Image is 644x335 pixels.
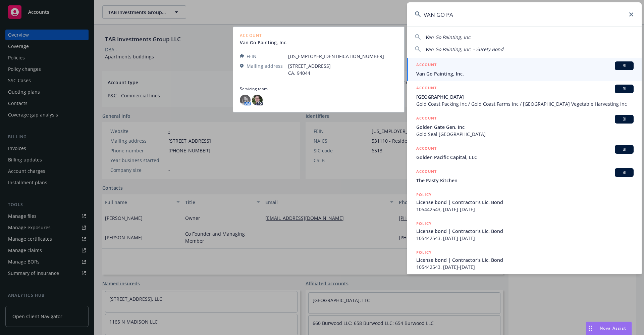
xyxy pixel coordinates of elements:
span: 105442543, [DATE]-[DATE] [416,235,634,242]
span: BI [618,170,631,176]
h5: POLICY [416,249,432,256]
span: License bond | Contractor's Lic. Bond [416,199,634,206]
a: ACCOUNTBI[GEOGRAPHIC_DATA]Gold Coast Packing Inc / Gold Coast Farms Inc / [GEOGRAPHIC_DATA] Veget... [407,81,642,111]
a: ACCOUNTBIGolden Pacific Capital, LLC [407,141,642,164]
h5: ACCOUNT [416,145,437,153]
button: Nova Assist [586,322,632,335]
span: Nova Assist [600,325,626,331]
span: BI [618,63,631,69]
a: POLICYLicense bond | Contractor's Lic. Bond105442543, [DATE]-[DATE] [407,217,642,245]
span: V [425,34,428,40]
a: POLICYLicense bond | Contractor's Lic. Bond105442543, [DATE]-[DATE] [407,245,642,274]
span: License bond | Contractor's Lic. Bond [416,256,634,264]
a: ACCOUNTBIThe Pasty Kitchen [407,164,642,188]
span: The Pasty Kitchen [416,177,634,184]
span: BI [618,86,631,92]
a: ACCOUNTBIGolden Gate Gen, IncGold Seal [GEOGRAPHIC_DATA] [407,111,642,141]
h5: ACCOUNT [416,85,437,93]
span: an Go Painting, Inc. - Surety Bond [428,46,503,52]
h5: ACCOUNT [416,61,437,69]
span: [GEOGRAPHIC_DATA] [416,93,634,100]
a: POLICYLicense bond | Contractor's Lic. Bond105442543, [DATE]-[DATE] [407,188,642,217]
span: 105442543, [DATE]-[DATE] [416,264,634,271]
span: V [425,46,428,52]
span: BI [618,146,631,152]
span: an Go Painting, Inc. [428,34,472,40]
h5: POLICY [416,220,432,227]
h5: ACCOUNT [416,115,437,123]
a: ACCOUNTBIVan Go Painting, Inc. [407,58,642,81]
h5: ACCOUNT [416,168,437,176]
span: License bond | Contractor's Lic. Bond [416,228,634,235]
span: Golden Pacific Capital, LLC [416,154,634,161]
span: Gold Coast Packing Inc / Gold Coast Farms Inc / [GEOGRAPHIC_DATA] Vegetable Harvesting Inc [416,100,634,107]
div: Drag to move [586,322,594,335]
span: Van Go Painting, Inc. [416,70,634,77]
input: Search... [407,2,642,27]
h5: POLICY [416,191,432,198]
span: 105442543, [DATE]-[DATE] [416,206,634,213]
span: Gold Seal [GEOGRAPHIC_DATA] [416,131,634,138]
span: BI [618,116,631,122]
span: Golden Gate Gen, Inc [416,124,634,131]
